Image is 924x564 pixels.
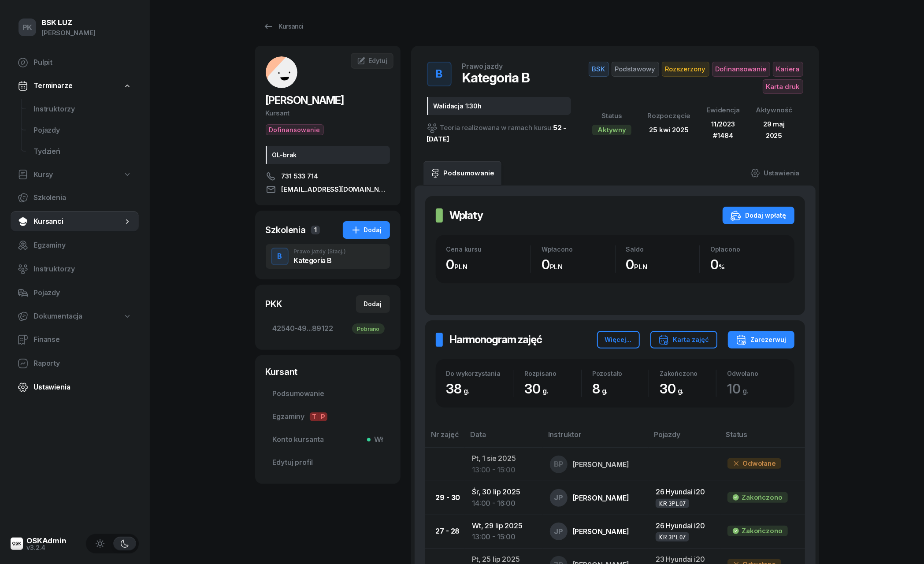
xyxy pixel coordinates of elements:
[33,287,132,299] span: Pojazdy
[525,381,553,397] span: 30
[573,461,629,468] div: [PERSON_NAME]
[273,323,383,334] span: 42540-49...89122
[11,165,139,185] a: Kursy
[727,458,781,469] div: Odwołane
[727,381,753,397] span: 10
[368,57,387,64] span: Edytuj
[582,62,803,94] button: BSKPodstawowyRozszerzonyDofinansowanieKarieraKarta druk
[432,65,446,83] div: B
[266,171,390,182] a: 731 533 714
[454,263,468,271] small: PLN
[266,124,324,135] button: Dofinansowanie
[465,515,543,548] td: Wt, 29 lip 2025
[294,249,346,254] div: Prawo jazdy
[425,515,465,548] td: 27 - 28
[33,192,132,204] span: Szkolenia
[656,520,713,532] div: 26 Hyundai i20
[742,492,782,503] div: Zakończono
[542,256,615,273] div: 0
[11,211,139,232] a: Kursanci
[273,457,383,468] span: Edytuj profil
[742,386,749,395] small: g.
[11,52,139,73] a: Pulpit
[33,80,72,92] span: Terminarze
[450,333,542,347] h2: Harmonogram zajęć
[371,434,383,445] span: Wł
[706,119,740,141] div: 11/2023 #1484
[662,62,709,77] span: Rozszerzony
[282,184,390,195] span: [EMAIL_ADDRESS][DOMAIN_NAME]
[542,245,615,253] div: Wpłacono
[266,146,390,164] div: OL-brak
[592,370,649,377] div: Pozostało
[727,370,783,377] div: Odwołano
[773,62,803,77] span: Kariera
[720,429,805,448] th: Status
[11,329,139,350] a: Finanse
[11,353,139,374] a: Raporty
[659,500,686,507] div: KR 3PL07
[33,146,132,157] span: Tydzień
[33,358,132,369] span: Raporty
[22,24,33,31] span: PK
[11,187,139,208] a: Szkolenia
[736,334,787,345] div: Zarezerwuj
[706,104,740,116] div: Ewidencja
[33,104,132,115] span: Instruktorzy
[33,382,132,393] span: Ustawienia
[310,412,319,421] span: T
[660,381,688,397] span: 30
[712,62,770,77] span: Dofinansowanie
[255,18,312,35] a: Kursanci
[462,70,530,85] div: Kategoria B
[311,226,320,234] span: 1
[273,434,383,445] span: Konto kursanta
[710,256,784,273] div: 0
[294,257,346,264] div: Kategoria B
[33,263,132,275] span: Instruktorzy
[11,76,139,96] a: Terminarze
[446,245,531,253] div: Cena kursu
[425,429,465,448] th: Nr zajęć
[11,377,139,398] a: Ustawienia
[266,406,390,427] a: EgzaminyTP
[465,481,543,515] td: Śr, 30 lip 2025
[659,533,686,541] div: KR 3PL07
[41,19,96,26] div: BSK LUZ
[11,306,139,327] a: Dokumentacja
[266,108,390,119] div: Kursant
[352,323,385,334] div: Pobrano
[33,125,132,136] span: Pojazdy
[649,126,689,134] span: 25 kwi 2025
[592,381,612,397] span: 8
[11,538,23,550] img: logo-xs@2x.png
[282,171,318,182] span: 731 533 714
[266,452,390,473] a: Edytuj profil
[634,263,647,271] small: PLN
[464,386,470,395] small: g.
[626,245,700,253] div: Saldo
[602,386,608,395] small: g.
[626,256,700,273] div: 0
[612,62,659,77] span: Podstawowy
[266,298,282,310] div: PKK
[656,486,713,498] div: 26 Hyundai i20
[26,545,67,551] div: v3.2.4
[26,537,67,545] div: OSKAdmin
[266,429,390,450] a: Konto kursantaWł
[550,263,563,271] small: PLN
[710,245,784,253] div: Opłacono
[266,318,390,339] a: 42540-49...89122Pobrano
[33,169,53,181] span: Kursy
[33,240,132,251] span: Egzaminy
[266,383,390,404] a: Podsumowanie
[462,63,503,70] div: Prawo jazdy
[41,27,96,39] div: [PERSON_NAME]
[266,94,344,107] span: [PERSON_NAME]
[731,210,787,221] div: Dodaj wpłatę
[465,448,543,481] td: Pt, 1 sie 2025
[328,249,346,254] span: (Stacj.)
[573,494,629,501] div: [PERSON_NAME]
[446,381,474,397] span: 38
